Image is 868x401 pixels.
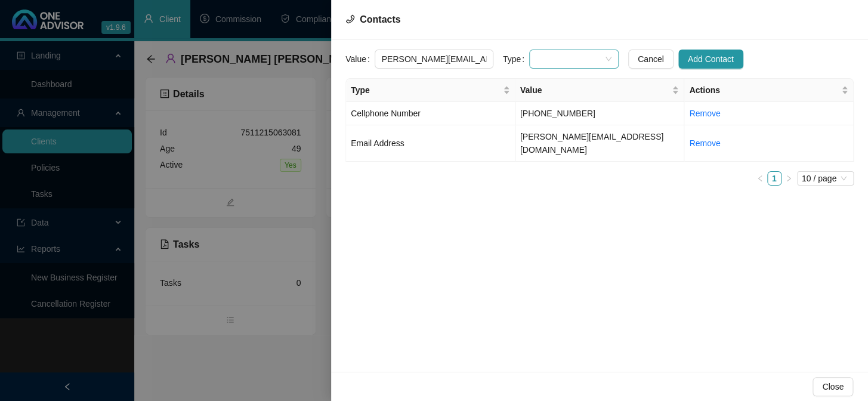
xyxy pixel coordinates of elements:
[781,171,796,186] li: Next Page
[753,171,767,186] li: Previous Page
[351,84,501,97] span: Type
[515,79,685,102] th: Value
[797,171,854,186] div: Page Size
[520,84,670,97] span: Value
[515,125,685,162] td: [PERSON_NAME][EMAIL_ADDRESS][DOMAIN_NAME]
[638,53,664,66] span: Cancel
[351,138,404,148] span: Email Address
[753,171,767,186] button: left
[781,171,796,186] button: right
[756,175,764,182] span: left
[689,109,720,118] a: Remove
[678,50,743,69] button: Add Contact
[503,50,529,69] label: Type
[360,14,400,24] span: Contacts
[351,109,421,118] span: Cellphone Number
[767,171,781,186] li: 1
[628,50,674,69] button: Cancel
[345,50,375,69] label: Value
[802,172,849,185] span: 10 / page
[688,53,734,66] span: Add Contact
[684,79,854,102] th: Actions
[689,84,839,97] span: Actions
[345,14,355,24] span: phone
[515,102,685,125] td: [PHONE_NUMBER]
[768,172,781,185] a: 1
[346,79,515,102] th: Type
[689,138,720,148] a: Remove
[813,377,853,396] button: Close
[785,175,792,182] span: right
[822,380,844,393] span: Close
